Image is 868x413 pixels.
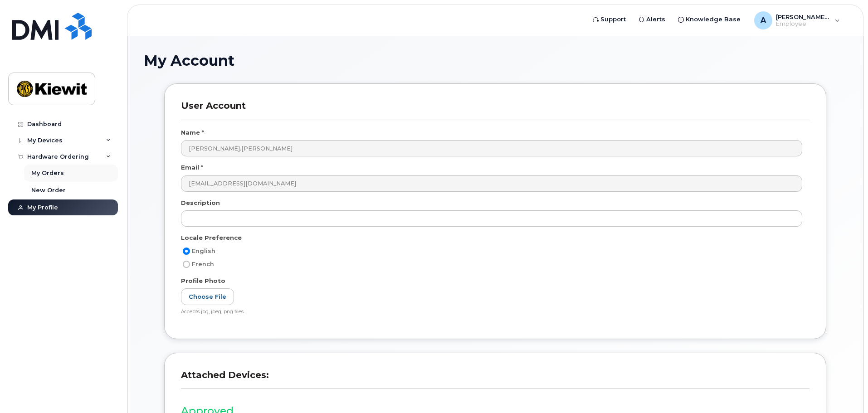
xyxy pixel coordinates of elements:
h1: My Account [144,53,847,68]
input: French [183,261,190,268]
h3: Attached Devices: [181,369,809,389]
label: Profile Photo [181,277,225,285]
h3: User Account [181,100,809,120]
input: English [183,248,190,255]
label: Description [181,199,220,207]
div: Accepts jpg, jpeg, png files [181,309,802,316]
iframe: Messenger Launcher [829,374,861,406]
label: Name * [181,128,204,137]
span: French [192,261,214,267]
label: Choose File [181,288,234,305]
span: English [192,248,215,254]
label: Email * [181,163,203,172]
label: Locale Preference [181,233,242,242]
